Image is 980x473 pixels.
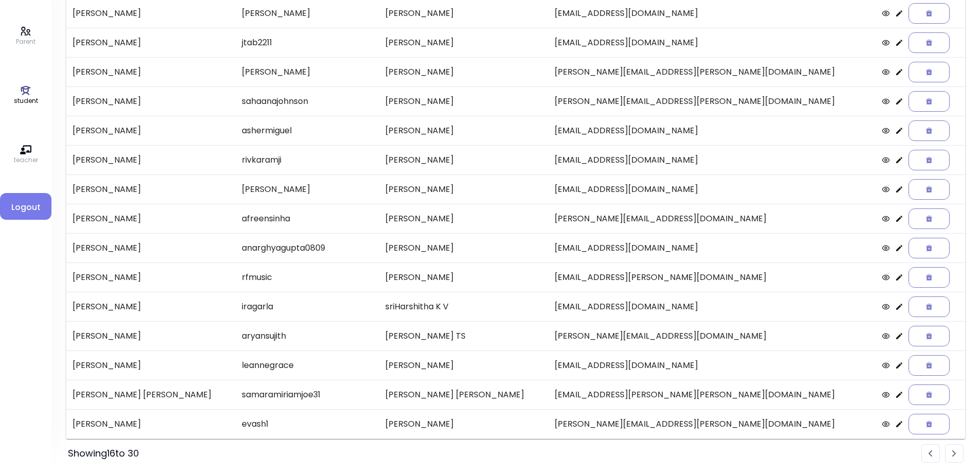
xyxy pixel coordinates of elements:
[66,409,236,439] td: [PERSON_NAME]
[236,380,379,409] td: samaramiriamjoe31
[66,204,236,233] td: [PERSON_NAME]
[379,145,548,174] td: [PERSON_NAME]
[548,57,876,86] td: [PERSON_NAME][EMAIL_ADDRESS][PERSON_NAME][DOMAIN_NAME]
[236,28,379,57] td: jtab2211
[548,145,876,174] td: [EMAIL_ADDRESS][DOMAIN_NAME]
[236,86,379,116] td: sahaanajohnson
[548,351,876,380] td: [EMAIL_ADDRESS][DOMAIN_NAME]
[548,321,876,351] td: [PERSON_NAME][EMAIL_ADDRESS][DOMAIN_NAME]
[66,380,236,409] td: [PERSON_NAME] [PERSON_NAME]
[236,116,379,145] td: ashermiguel
[236,57,379,86] td: [PERSON_NAME]
[66,116,236,145] td: [PERSON_NAME]
[379,292,548,321] td: sriHarshitha K V
[548,204,876,233] td: [PERSON_NAME][EMAIL_ADDRESS][DOMAIN_NAME]
[16,37,35,46] p: Parent
[548,409,876,439] td: [PERSON_NAME][EMAIL_ADDRESS][PERSON_NAME][DOMAIN_NAME]
[548,233,876,262] td: [EMAIL_ADDRESS][DOMAIN_NAME]
[921,444,964,463] ul: Pagination
[952,450,956,457] img: rightarrow.svg
[379,262,548,292] td: [PERSON_NAME]
[66,292,236,321] td: [PERSON_NAME]
[379,174,548,204] td: [PERSON_NAME]
[66,351,236,380] td: [PERSON_NAME]
[548,116,876,145] td: [EMAIL_ADDRESS][DOMAIN_NAME]
[8,201,43,214] span: Logout
[66,57,236,86] td: [PERSON_NAME]
[236,174,379,204] td: [PERSON_NAME]
[548,86,876,116] td: [PERSON_NAME][EMAIL_ADDRESS][PERSON_NAME][DOMAIN_NAME]
[14,85,38,106] a: student
[66,145,236,174] td: [PERSON_NAME]
[379,28,548,57] td: [PERSON_NAME]
[66,262,236,292] td: [PERSON_NAME]
[548,174,876,204] td: [EMAIL_ADDRESS][DOMAIN_NAME]
[379,86,548,116] td: [PERSON_NAME]
[14,96,38,106] p: student
[14,155,38,165] p: teacher
[66,233,236,262] td: [PERSON_NAME]
[379,351,548,380] td: [PERSON_NAME]
[548,28,876,57] td: [EMAIL_ADDRESS][DOMAIN_NAME]
[16,26,35,46] a: Parent
[379,204,548,233] td: [PERSON_NAME]
[379,321,548,351] td: [PERSON_NAME] TS
[66,321,236,351] td: [PERSON_NAME]
[379,380,548,409] td: [PERSON_NAME] [PERSON_NAME]
[548,380,876,409] td: [EMAIL_ADDRESS][PERSON_NAME][PERSON_NAME][DOMAIN_NAME]
[236,262,379,292] td: rfmusic
[236,409,379,439] td: evash1
[379,409,548,439] td: [PERSON_NAME]
[236,321,379,351] td: aryansujith
[236,204,379,233] td: afreensinha
[236,233,379,262] td: anarghyagupta0809
[379,57,548,86] td: [PERSON_NAME]
[236,292,379,321] td: iragarla
[236,351,379,380] td: leannegrace
[379,233,548,262] td: [PERSON_NAME]
[379,116,548,145] td: [PERSON_NAME]
[548,292,876,321] td: [EMAIL_ADDRESS][DOMAIN_NAME]
[66,174,236,204] td: [PERSON_NAME]
[66,86,236,116] td: [PERSON_NAME]
[929,450,933,457] img: leftarrow.svg
[14,144,38,165] a: teacher
[66,28,236,57] td: [PERSON_NAME]
[548,262,876,292] td: [EMAIL_ADDRESS][PERSON_NAME][DOMAIN_NAME]
[236,145,379,174] td: rivkaramji
[68,446,139,461] div: Showing 16 to 30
